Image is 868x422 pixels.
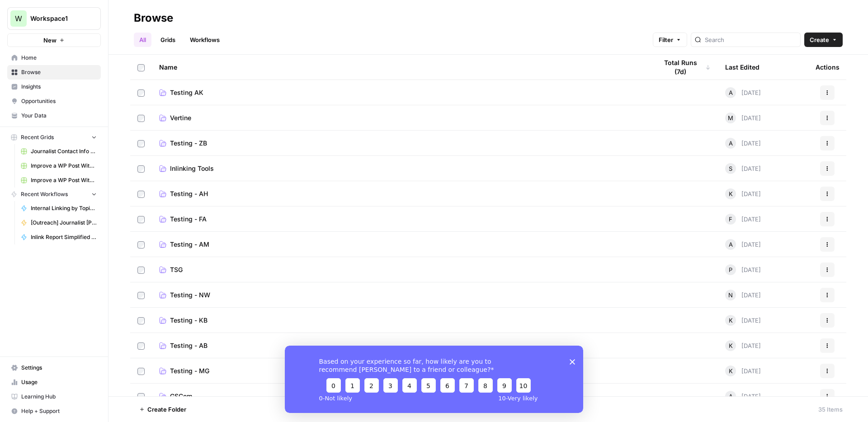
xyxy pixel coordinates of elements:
[729,88,733,97] span: A
[17,159,101,173] a: Improve a WP Post With Google Guidelines (PND Prod Beta)
[134,33,151,47] a: All
[43,36,57,45] span: New
[810,35,829,44] span: Create
[7,389,101,404] a: Learning Hub
[725,290,761,300] div: [DATE]
[7,404,101,418] button: Help + Support
[170,88,203,97] span: Testing AK
[7,375,101,389] a: Usage
[725,138,761,149] div: [DATE]
[21,68,97,76] span: Browse
[7,108,101,123] a: Your Data
[285,346,583,413] iframe: Survey from AirOps
[17,201,101,216] a: Internal Linking by Topic (JSON output)
[729,265,732,274] span: P
[170,392,192,401] span: GSCom
[729,366,733,375] span: K
[725,366,761,376] div: [DATE]
[170,113,191,122] span: Vertine
[21,190,68,198] span: Recent Workflows
[725,163,761,174] div: [DATE]
[653,33,687,47] button: Filter
[159,113,643,122] a: Vertine
[725,214,761,225] div: [DATE]
[21,133,54,141] span: Recent Grids
[7,188,101,201] button: Recent Workflows
[7,33,101,47] button: New
[725,113,761,123] div: [DATE]
[728,113,733,122] span: M
[159,139,643,148] a: Testing - ZB
[729,316,733,325] span: K
[134,402,192,417] button: Create Folder
[725,239,761,250] div: [DATE]
[31,176,97,184] span: Improve a WP Post With Google Guidelines (PND Prod Beta) Grid
[170,341,208,350] span: Testing - AB
[21,97,97,105] span: Opportunities
[725,391,761,402] div: [DATE]
[170,215,207,224] span: Testing - FA
[804,33,843,47] button: Create
[15,13,22,24] span: W
[21,378,97,386] span: Usage
[7,65,101,80] a: Browse
[728,291,733,300] span: N
[725,55,759,80] div: Last Edited
[21,83,97,91] span: Insights
[729,189,733,198] span: K
[21,393,97,401] span: Learning Hub
[729,139,733,148] span: A
[170,265,183,274] span: TSG
[659,35,673,44] span: Filter
[31,204,97,212] span: Internal Linking by Topic (JSON output)
[170,240,209,249] span: Testing - AM
[155,33,181,47] a: Grids
[159,316,643,325] a: Testing - KB
[7,7,101,30] button: Workspace: Workspace1
[134,11,173,25] div: Browse
[729,215,732,224] span: F
[159,366,643,375] a: Testing - MG
[17,144,101,159] a: Journalist Contact Info Finder v2 (LLM Based) Grid
[170,366,209,375] span: Testing - MG
[31,162,97,170] span: Improve a WP Post With Google Guidelines (PND Prod Beta)
[816,55,840,80] div: Actions
[31,147,97,155] span: Journalist Contact Info Finder v2 (LLM Based) Grid
[21,54,97,62] span: Home
[7,80,101,94] a: Insights
[159,341,643,350] a: Testing - AB
[31,233,97,241] span: Inlink Report Simplified Checklist Builder
[184,33,225,47] a: Workflows
[7,94,101,108] a: Opportunities
[159,88,643,97] a: Testing AK
[170,139,207,148] span: Testing - ZB
[17,216,101,230] a: [Outreach] Journalist [PERSON_NAME]
[7,131,101,144] button: Recent Grids
[725,87,761,98] div: [DATE]
[729,341,733,350] span: K
[159,189,643,198] a: Testing - AH
[729,392,733,401] span: A
[729,240,733,249] span: A
[159,164,643,173] a: Inlinking Tools
[159,265,643,274] a: TSG
[170,189,208,198] span: Testing - AH
[159,55,643,80] div: Name
[729,164,732,173] span: S
[159,215,643,224] a: Testing - FA
[170,291,210,300] span: Testing - NW
[30,14,85,23] span: Workspace1
[818,405,843,414] div: 35 Items
[159,291,643,300] a: Testing - NW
